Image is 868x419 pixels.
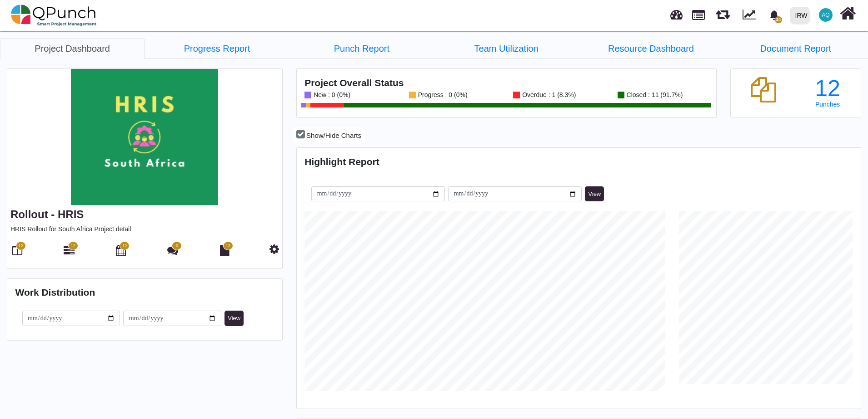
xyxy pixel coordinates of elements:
span: Show/Hide Charts [306,132,361,139]
div: Notification [766,7,782,23]
i: Home [840,5,856,22]
span: 12 [18,243,23,249]
i: Punch Discussion [167,245,178,256]
i: Calendar [116,245,126,256]
span: 0 [176,243,178,249]
span: 12 [122,243,127,249]
h4: Highlight Report [304,156,853,167]
li: Rollout - HRIS [434,38,579,58]
a: AQ [813,0,838,29]
svg: bell fill [769,10,779,20]
a: Team Utilization [434,38,579,59]
h4: Work Distribution [15,287,274,298]
span: Projects [692,6,705,20]
button: Show/Hide Charts [293,127,365,143]
div: Closed : 11 (91.7%) [624,92,683,98]
span: 14 [775,16,782,23]
div: Dynamic Report [738,0,764,30]
a: Punch Report [289,38,434,59]
button: View [585,186,604,202]
button: View [224,311,244,326]
a: IRW [786,0,813,30]
span: Dashboard [670,5,683,19]
a: Progress Report [145,38,289,59]
div: IRW [795,8,808,24]
a: 12 [64,248,75,256]
div: Progress : 0 (0%) [416,92,468,98]
span: AQ [822,12,829,18]
i: Board [12,245,22,256]
a: Resource Dashboard [579,38,723,59]
span: 12 [71,243,75,249]
a: Document Report [723,38,868,59]
img: qpunch-sp.fa6292f.png [11,2,97,29]
span: 12 [226,243,230,249]
i: Document Library [220,245,229,256]
div: 12 [803,77,853,100]
i: Gantt [64,245,75,256]
p: HRIS Rollout for South Africa Project detail [10,224,279,234]
div: Overdue : 1 (8.3%) [520,92,576,98]
a: Rollout - HRIS [10,208,84,220]
span: Punches [815,101,840,108]
span: Releases [716,5,730,19]
h4: Project Overall Status [304,77,708,88]
a: 12 Punches [803,77,853,108]
a: bell fill14 [764,0,786,29]
span: Aamar Qayum [819,8,833,22]
div: New : 0 (0%) [311,92,350,98]
i: Project Settings [269,244,279,254]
